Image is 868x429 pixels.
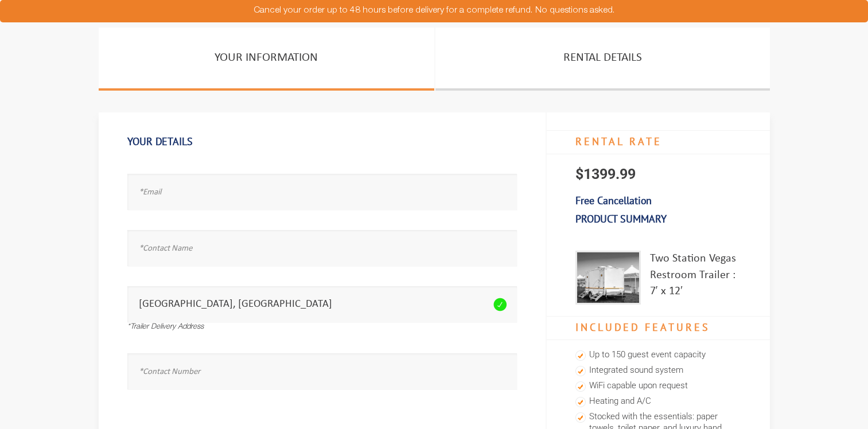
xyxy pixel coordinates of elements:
div: *Trailer Delivery Address [127,322,517,333]
h4: Included Features [547,316,770,340]
button: Live Chat [822,383,868,429]
li: WiFi capable upon request [575,379,741,394]
li: Heating and A/C [575,394,741,409]
h1: Your Details [127,130,517,154]
input: *Email [127,174,517,210]
li: Integrated sound system [575,363,741,379]
li: Up to 150 guest event capacity [575,348,741,363]
input: *Trailer Delivery Address [127,286,517,322]
b: Free Cancellation [575,194,652,207]
input: *Contact Number [127,353,517,389]
a: Your Information [99,28,434,91]
div: Two Station Vegas Restroom Trailer : 7′ x 12′ [650,251,741,305]
a: Rental Details [435,28,770,91]
h3: Product Summary [547,207,770,231]
h4: RENTAL RATE [547,130,770,154]
input: *Contact Name [127,230,517,266]
p: $1399.99 [547,154,770,194]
